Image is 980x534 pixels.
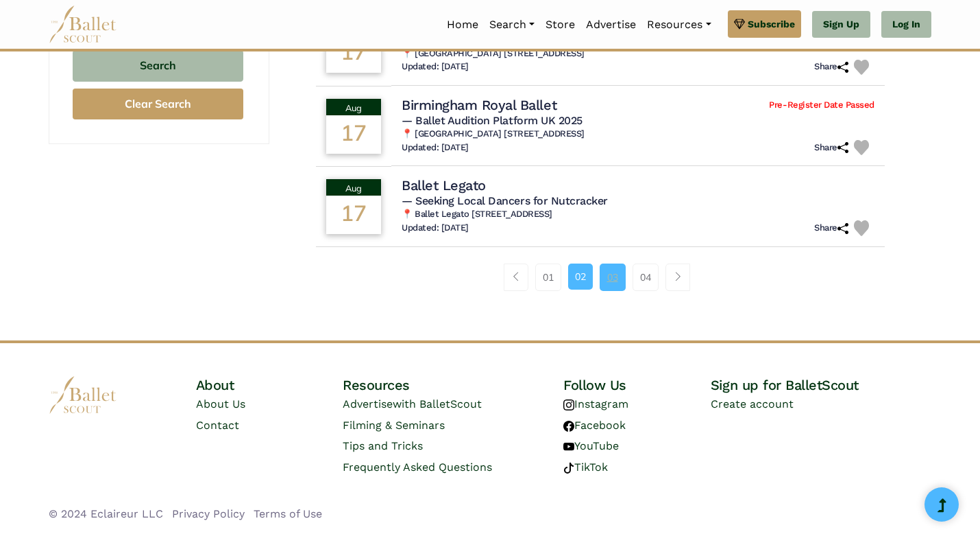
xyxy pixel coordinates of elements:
[711,397,794,410] a: Create account
[441,10,484,39] a: Home
[814,222,848,234] h6: Share
[196,397,245,410] a: About Us
[172,507,245,520] a: Privacy Policy
[563,397,628,410] a: Instagram
[711,376,931,394] h4: Sign up for BalletScout
[343,461,492,474] a: Frequently Asked Questions
[343,376,563,394] h4: Resources
[563,463,574,474] img: tiktok logo
[563,461,608,474] a: TikTok
[402,96,556,114] h4: Birmingham Royal Ballet
[402,222,469,234] h6: Updated: [DATE]
[402,128,874,140] h6: 📍 [GEOGRAPHIC_DATA] [STREET_ADDRESS]
[580,10,641,39] a: Advertise
[326,196,381,234] div: 17
[814,142,848,154] h6: Share
[73,89,243,119] button: Clear Search
[814,61,848,73] h6: Share
[728,10,801,38] a: Subscribe
[402,209,874,220] h6: 📍 Ballet Legato [STREET_ADDRESS]
[540,10,580,39] a: Store
[196,376,343,394] h4: About
[563,421,574,432] img: facebook logo
[49,376,117,414] img: logo
[49,505,163,523] li: © 2024 Eclaireur LLC
[563,419,626,432] a: Facebook
[641,10,716,39] a: Resources
[402,114,583,127] span: — Ballet Audition Platform UK 2025
[748,16,795,32] span: Subscribe
[881,11,931,38] a: Log In
[504,264,698,291] nav: Page navigation example
[535,264,561,291] a: 01
[734,16,745,32] img: gem.svg
[326,179,381,196] div: Aug
[769,100,874,111] span: Pre-Register Date Passed
[326,99,381,115] div: Aug
[402,194,608,207] span: — Seeking Local Dancers for Nutcracker
[568,264,593,290] a: 02
[402,142,469,154] h6: Updated: [DATE]
[402,48,874,60] h6: 📍 [GEOGRAPHIC_DATA] [STREET_ADDRESS]
[484,10,540,39] a: Search
[326,115,381,154] div: 17
[563,399,574,410] img: instagram logo
[402,176,486,194] h4: Ballet Legato
[343,419,445,432] a: Filming & Seminars
[196,419,239,432] a: Contact
[563,439,619,452] a: YouTube
[812,11,870,38] a: Sign Up
[633,264,659,291] a: 04
[393,397,482,410] span: with BalletScout
[343,397,482,410] a: Advertisewith BalletScout
[600,264,626,291] a: 03
[402,61,469,73] h6: Updated: [DATE]
[563,376,711,394] h4: Follow Us
[254,507,322,520] a: Terms of Use
[326,34,381,73] div: 17
[563,441,574,452] img: youtube logo
[73,50,243,82] button: Search
[343,439,423,452] a: Tips and Tricks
